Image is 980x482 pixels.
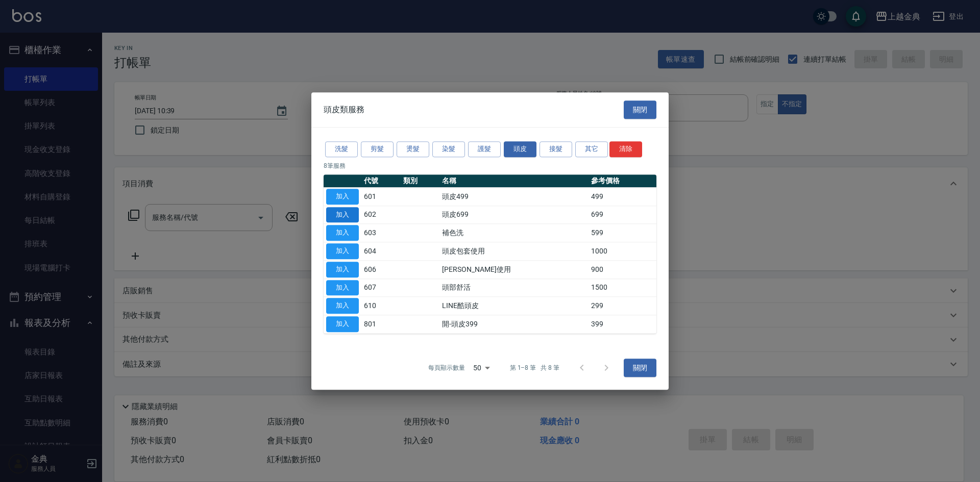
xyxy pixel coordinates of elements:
span: 頭皮類服務 [324,105,364,115]
td: 頭皮包套使用 [439,242,589,261]
button: 加入 [326,316,359,332]
button: 其它 [575,141,608,157]
td: 601 [361,188,401,206]
button: 關閉 [624,100,656,119]
p: 8 筆服務 [324,161,656,170]
button: 加入 [326,280,359,296]
td: 603 [361,224,401,242]
p: 第 1–8 筆 共 8 筆 [510,363,559,372]
button: 接髮 [540,141,572,157]
td: 399 [589,315,656,334]
td: 1000 [589,242,656,261]
button: 清除 [609,141,642,157]
th: 類別 [401,174,440,188]
td: 699 [589,206,656,224]
td: 606 [361,261,401,279]
td: 610 [361,297,401,315]
td: 499 [589,188,656,206]
button: 加入 [326,189,359,205]
th: 代號 [361,174,401,188]
div: 50 [469,354,494,382]
button: 關閉 [624,359,656,377]
button: 洗髮 [325,141,358,157]
td: 602 [361,206,401,224]
button: 燙髮 [397,141,429,157]
td: 頭皮499 [439,188,589,206]
td: 801 [361,315,401,334]
button: 剪髮 [361,141,394,157]
button: 加入 [326,298,359,314]
td: LINE酷頭皮 [439,297,589,315]
td: 頭部舒活 [439,278,589,297]
button: 加入 [326,243,359,259]
td: 900 [589,261,656,279]
td: 607 [361,278,401,297]
td: 1500 [589,278,656,297]
td: 頭皮699 [439,206,589,224]
button: 染髮 [432,141,465,157]
button: 頭皮 [504,141,536,157]
td: 開-頭皮399 [439,315,589,334]
button: 加入 [326,262,359,277]
p: 每頁顯示數量 [428,363,465,372]
td: [PERSON_NAME]使用 [439,261,589,279]
button: 護髮 [468,141,501,157]
button: 加入 [326,207,359,223]
button: 加入 [326,225,359,241]
td: 299 [589,297,656,315]
td: 599 [589,224,656,242]
td: 604 [361,242,401,261]
th: 參考價格 [589,174,656,188]
td: 補色洗 [439,224,589,242]
th: 名稱 [439,174,589,188]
